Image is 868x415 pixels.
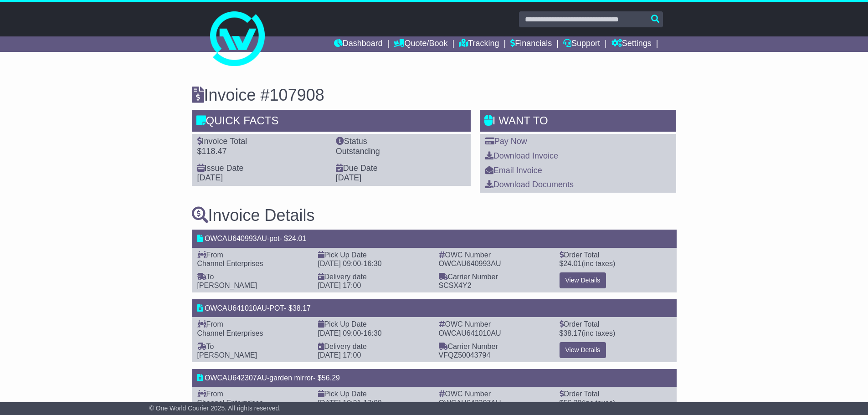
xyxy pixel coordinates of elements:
div: [DATE] [336,173,465,183]
div: [DATE] [197,173,327,183]
div: From [197,251,309,259]
span: Channel Enterprises [197,329,263,337]
span: OWCAU641010AU [205,304,267,312]
span: [DATE] 17:00 [318,282,361,289]
div: - [318,399,430,407]
div: - - $ [192,230,677,247]
span: Channel Enterprises [197,260,263,267]
div: OWC Number [439,389,550,398]
h3: Invoice #107908 [192,86,677,104]
h3: Invoice Details [192,206,677,225]
a: Financials [510,36,552,52]
span: OWCAU641010AU [439,329,501,337]
a: Tracking [459,36,499,52]
div: Quick Facts [192,110,471,134]
span: Channel Enterprises [197,399,263,407]
a: Pay Now [485,137,527,146]
div: - - $ [192,299,677,317]
div: Issue Date [197,164,327,174]
div: From [197,320,309,328]
span: garden mirror [269,374,313,382]
span: POT [269,304,284,312]
span: 38.17 [563,329,581,337]
div: I WANT to [480,110,677,134]
span: pot [269,235,279,242]
a: Download Documents [485,180,574,189]
span: 17:00 [364,399,382,407]
div: Delivery date [318,342,430,351]
div: From [197,389,309,398]
span: [DATE] 09:00 [318,329,361,337]
div: Order Total [560,251,671,259]
div: $ (inc taxes) [560,399,671,407]
span: 38.17 [293,304,311,312]
span: [PERSON_NAME] [197,282,257,289]
span: SCSX4Y2 [439,282,472,289]
span: OWCAU642307AU [205,374,267,382]
a: Email Invoice [485,166,542,175]
span: 56.29 [563,399,581,407]
span: 24.01 [288,235,306,242]
div: Carrier Number [439,272,550,281]
span: [DATE] 09:00 [318,260,361,267]
span: OWCAU642307AU [439,399,501,407]
div: OWC Number [439,251,550,259]
div: Pick Up Date [318,389,430,398]
span: [DATE] 17:00 [318,351,361,359]
div: Outstanding [336,147,465,157]
span: [PERSON_NAME] [197,351,257,359]
div: To [197,272,309,281]
span: VFQZ50043794 [439,351,491,359]
div: Delivery date [318,272,430,281]
span: 16:30 [364,260,382,267]
div: Pick Up Date [318,251,430,259]
div: Order Total [560,389,671,398]
div: Pick Up Date [318,320,430,328]
span: OWCAU640993AU [205,235,267,242]
a: View Details [560,272,606,288]
a: View Details [560,342,606,358]
div: - - $ [192,369,677,387]
div: Due Date [336,164,465,174]
a: Quote/Book [394,36,447,52]
div: OWC Number [439,320,550,328]
a: Support [563,36,600,52]
div: $118.47 [197,147,327,157]
div: Order Total [560,320,671,328]
div: Carrier Number [439,342,550,351]
a: Dashboard [334,36,383,52]
span: 56.29 [322,374,340,382]
span: 24.01 [563,260,581,267]
div: Status [336,137,465,147]
div: - [318,329,430,338]
div: - [318,259,430,268]
span: [DATE] 10:21 [318,399,361,407]
div: Invoice Total [197,137,327,147]
a: Download Invoice [485,151,558,160]
a: Settings [611,36,652,52]
div: To [197,342,309,351]
span: 16:30 [364,329,382,337]
div: $ (inc taxes) [560,259,671,268]
span: © One World Courier 2025. All rights reserved. [149,405,281,412]
span: OWCAU640993AU [439,260,501,267]
div: $ (inc taxes) [560,329,671,338]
